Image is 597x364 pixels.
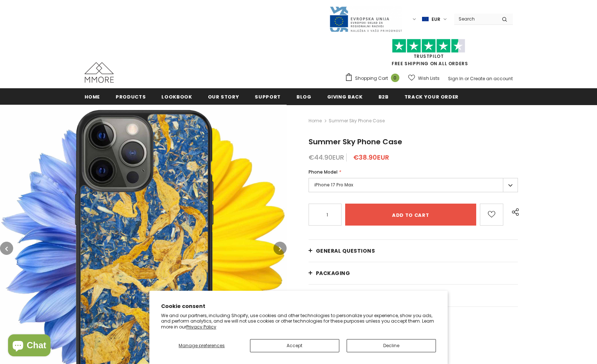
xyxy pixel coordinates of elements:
a: Privacy Policy [186,324,216,330]
input: Search Site [454,14,496,24]
span: Giving back [327,93,363,100]
img: MMORE Cases [85,62,114,83]
a: support [255,88,281,105]
a: Blog [296,88,311,105]
a: B2B [378,88,389,105]
button: Decline [347,339,436,352]
span: EUR [432,16,440,23]
button: Manage preferences [161,339,243,352]
a: Wish Lists [408,72,440,85]
a: Track your order [404,88,459,105]
span: Home [85,93,100,100]
a: General Questions [309,240,518,262]
h2: Cookie consent [161,302,436,310]
img: Trust Pilot Stars [392,39,465,53]
span: Track your order [404,93,459,100]
a: Our Story [208,88,239,105]
a: Giving back [327,88,363,105]
a: Home [309,116,322,125]
inbox-online-store-chat: Shopify online store chat [6,334,53,358]
span: Blog [296,93,311,100]
span: Summer Sky Phone Case [329,116,385,125]
span: FREE SHIPPING ON ALL ORDERS [345,42,513,67]
a: Sign In [448,75,463,82]
input: Add to cart [345,204,476,226]
span: Shopping Cart [355,75,388,82]
a: Products [116,88,146,105]
span: Wish Lists [418,75,440,82]
span: Our Story [208,93,239,100]
a: Shopping Cart 0 [345,73,403,84]
span: Manage preferences [179,342,225,349]
span: B2B [378,93,389,100]
span: Phone Model [309,169,337,175]
span: €44.90EUR [309,153,344,162]
a: Javni Razpis [329,16,402,22]
a: Lookbook [161,88,192,105]
img: Javni Razpis [329,6,402,33]
span: Summer Sky Phone Case [309,137,402,147]
span: Lookbook [161,93,192,100]
a: PACKAGING [309,262,518,284]
a: Shipping and returns [309,285,518,307]
span: General Questions [316,247,375,255]
button: Accept [250,339,339,352]
a: Trustpilot [414,53,444,59]
span: support [255,93,281,100]
a: Home [85,88,100,105]
span: 0 [391,74,399,82]
span: €38.90EUR [353,153,389,162]
a: Create an account [470,75,513,82]
span: or [464,75,469,82]
span: Products [116,93,146,100]
span: PACKAGING [316,270,350,277]
label: iPhone 17 Pro Max [309,178,518,192]
p: We and our partners, including Shopify, use cookies and other technologies to personalize your ex... [161,313,436,330]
